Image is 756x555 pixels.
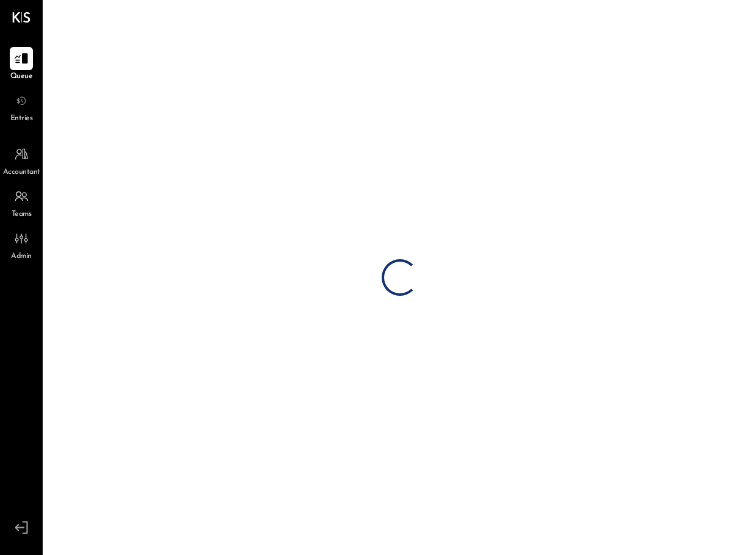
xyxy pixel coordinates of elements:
span: Teams [12,209,32,220]
a: Entries [1,89,42,124]
span: Entries [10,113,33,124]
span: Admin [11,251,32,262]
a: Admin [1,227,42,262]
a: Teams [1,185,42,220]
span: Queue [10,71,33,82]
span: Accountant [3,167,40,178]
a: Accountant [1,143,42,178]
a: Queue [1,47,42,82]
